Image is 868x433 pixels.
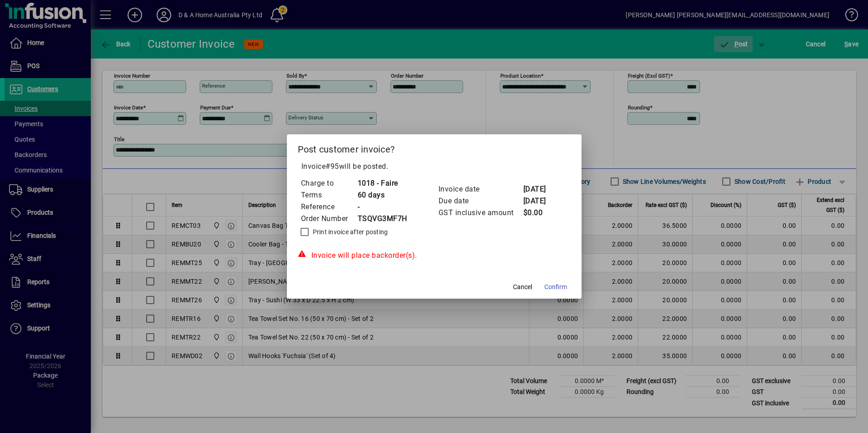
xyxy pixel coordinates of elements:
[357,201,407,213] td: -
[298,161,571,172] p: Invoice will be posted .
[301,201,357,213] td: Reference
[311,227,388,236] label: Print invoice after posting
[357,189,407,201] td: 60 days
[523,195,559,207] td: [DATE]
[301,177,357,189] td: Charge to
[438,207,523,219] td: GST inclusive amount
[523,183,559,195] td: [DATE]
[513,282,532,292] span: Cancel
[357,213,407,225] td: TSQVG3MF7H
[301,213,357,225] td: Order Number
[287,134,582,161] h2: Post customer invoice?
[523,207,559,219] td: $0.00
[541,279,571,295] button: Confirm
[544,282,567,292] span: Confirm
[325,162,339,171] span: #95
[301,189,357,201] td: Terms
[438,183,523,195] td: Invoice date
[357,177,407,189] td: 1018 - Faire
[438,195,523,207] td: Due date
[298,250,571,261] div: Invoice will place backorder(s).
[508,279,537,295] button: Cancel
